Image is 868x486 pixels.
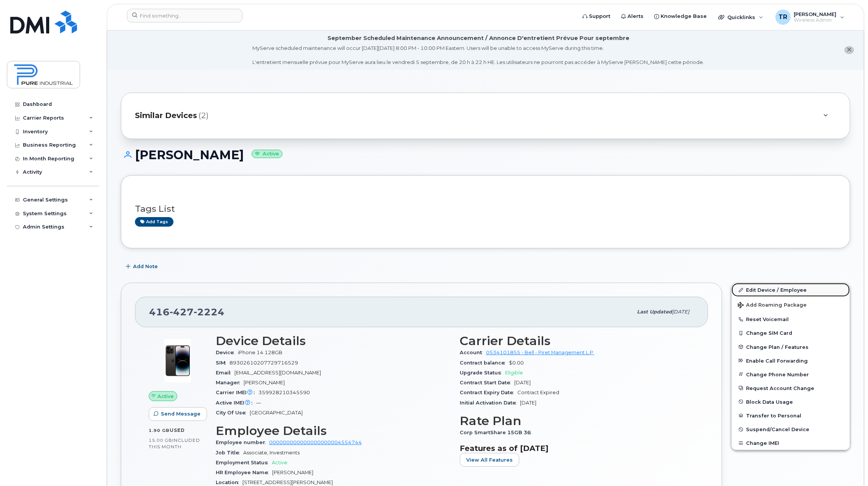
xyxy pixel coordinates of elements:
span: Contract Start Date [460,380,514,385]
span: [PERSON_NAME] [272,470,313,475]
span: Initial Activation Date [460,400,520,406]
h3: Rate Plan [460,414,695,428]
span: SIM [216,360,229,366]
button: Add Roaming Package [732,297,850,312]
span: (2) [199,110,209,121]
span: City Of Use [216,410,250,416]
span: [GEOGRAPHIC_DATA] [250,410,303,416]
span: — [256,400,261,406]
span: HR Employee Name [216,470,272,475]
span: Send Message [161,410,201,417]
span: Last updated [637,309,672,315]
a: Add tags [135,217,173,227]
span: 89302610207729716529 [229,360,298,366]
span: [PERSON_NAME] [244,380,285,385]
span: Job Title [216,450,243,456]
span: 427 [170,306,194,318]
span: Employee number [216,440,269,445]
span: used [170,427,185,433]
span: Contract Expired [517,390,559,395]
button: Change SIM Card [732,326,850,340]
span: $0.00 [509,360,524,366]
div: MyServe scheduled maintenance will occur [DATE][DATE] 8:00 PM - 10:00 PM Eastern. Users will be u... [252,45,704,66]
button: Add Note [121,260,164,273]
span: Eligible [505,370,523,376]
button: Reset Voicemail [732,312,850,326]
span: Change Plan / Features [746,344,809,350]
button: Enable Call Forwarding [732,354,850,368]
span: Device [216,350,238,355]
span: Manager [216,380,244,385]
span: Suspend/Cancel Device [746,427,809,432]
span: Add Note [133,263,158,270]
span: Account [460,350,486,355]
a: Edit Device / Employee [732,283,850,297]
span: 1.90 GB [149,428,170,433]
button: Change Phone Number [732,368,850,381]
img: image20231002-3703462-njx0qo.jpeg [155,338,201,384]
span: View All Features [466,456,513,464]
span: Email [216,370,234,376]
span: [DATE] [514,380,531,385]
button: Change IMEI [732,436,850,450]
h1: [PERSON_NAME] [121,148,850,161]
span: included this month [149,437,200,450]
button: Transfer to Personal [732,409,850,422]
button: Send Message [149,407,207,421]
button: View All Features [460,453,519,467]
button: close notification [844,46,854,54]
span: 416 [149,306,225,318]
h3: Employee Details [216,424,451,438]
span: [EMAIL_ADDRESS][DOMAIN_NAME] [234,370,321,376]
span: Carrier IMEI [216,390,258,395]
span: iPhone 14 128GB [238,350,282,355]
span: Location [216,480,242,485]
h3: Device Details [216,334,451,348]
span: 359928210345590 [258,390,310,395]
a: 000000000000000000004554744 [269,440,362,445]
button: Block Data Usage [732,395,850,409]
button: Suspend/Cancel Device [732,422,850,436]
span: Contract balance [460,360,509,366]
span: [DATE] [520,400,536,406]
span: Active [157,393,174,400]
span: Similar Devices [135,110,197,121]
span: Upgrade Status [460,370,505,376]
button: Change Plan / Features [732,340,850,354]
span: Corp SmartShare 15GB 36 [460,430,535,435]
span: Add Roaming Package [738,302,807,309]
span: Employment Status [216,460,272,465]
a: 0534101855 - Bell - Piret Management L.P. [486,350,594,355]
small: Active [252,150,282,158]
span: Enable Call Forwarding [746,358,808,363]
h3: Features as of [DATE] [460,444,695,453]
span: Contract Expiry Date [460,390,517,395]
h3: Carrier Details [460,334,695,348]
span: Active [272,460,287,465]
button: Request Account Change [732,381,850,395]
span: [STREET_ADDRESS][PERSON_NAME] [242,480,333,485]
div: September Scheduled Maintenance Announcement / Annonce D'entretient Prévue Pour septembre [327,34,629,42]
span: [DATE] [672,309,689,315]
span: 15.00 GB [149,438,172,443]
span: Active IMEI [216,400,256,406]
h3: Tags List [135,204,836,214]
span: 2224 [194,306,225,318]
span: Associate, Investments [243,450,300,456]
